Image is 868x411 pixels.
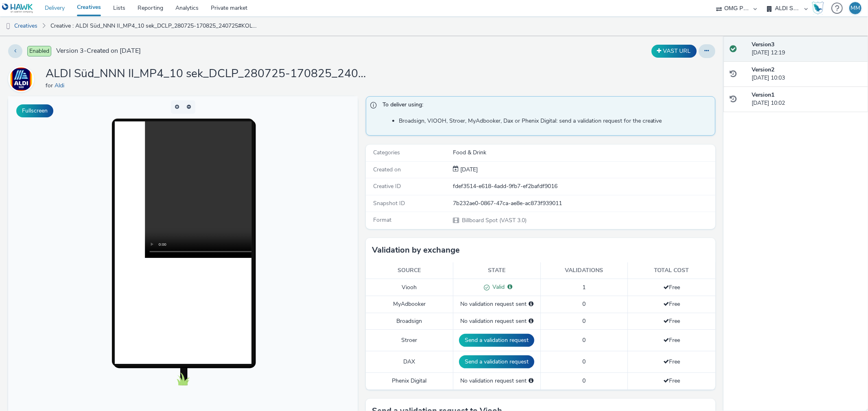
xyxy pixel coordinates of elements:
[366,330,453,351] td: Stroer
[752,41,861,57] div: [DATE] 12:19
[540,262,628,279] th: Validations
[459,166,478,173] span: [DATE]
[56,46,141,56] span: Version 3 - Created on [DATE]
[46,16,263,36] a: Creative : ALDI Süd_NNN II_MP4_10 sek_DCLP_280725-170825_240725#KOLN#DUSS
[373,166,401,173] span: Created on
[649,45,699,58] div: Duplicate the creative as a VAST URL
[453,149,714,157] div: Food & Drink
[663,377,680,385] span: Free
[383,101,707,111] span: To deliver using:
[529,300,533,308] div: Please select a deal below and click on Send to send a validation request to MyAdbooker.
[582,336,586,344] span: 0
[457,300,536,308] div: No validation request sent
[752,66,774,74] strong: Version 2
[55,82,68,89] a: Aldi
[752,66,861,82] div: [DATE] 10:03
[752,91,774,99] strong: Version 1
[16,104,53,117] button: Fullscreen
[27,46,51,56] span: Enabled
[582,377,586,385] span: 0
[652,45,697,58] button: VAST URL
[46,82,55,89] span: for
[582,300,586,308] span: 0
[373,199,405,207] span: Snapshot ID
[366,262,453,279] th: Source
[812,2,827,15] a: Hawk Academy
[663,300,680,308] span: Free
[459,166,478,174] div: Creation 25 July 2025, 10:02
[582,283,586,291] span: 1
[663,358,680,366] span: Free
[529,377,533,385] div: Please select a deal below and click on Send to send a validation request to Phenix Digital.
[366,296,453,313] td: MyAdbooker
[752,91,861,108] div: [DATE] 10:02
[812,2,824,15] img: Hawk Academy
[372,244,460,256] h3: Validation by exchange
[46,66,371,82] h1: ALDI Süd_NNN II_MP4_10 sek_DCLP_280725-170825_240725#KOLN#DUSS
[459,355,534,368] button: Send a validation request
[851,2,860,14] div: MM
[663,317,680,325] span: Free
[9,66,33,93] img: Aldi
[366,351,453,373] td: DAX
[582,358,586,366] span: 0
[373,182,401,190] span: Creative ID
[373,216,391,224] span: Format
[8,75,37,83] a: Aldi
[529,317,533,325] div: Please select a deal below and click on Send to send a validation request to Broadsign.
[373,149,400,156] span: Categories
[366,373,453,389] td: Phenix Digital
[366,313,453,329] td: Broadsign
[457,377,536,385] div: No validation request sent
[582,317,586,325] span: 0
[2,3,33,13] img: undefined Logo
[490,283,505,291] span: Valid
[628,262,715,279] th: Total cost
[453,182,714,190] div: fdef3514-e618-4add-9fb7-ef2bafdf9016
[399,117,711,125] li: Broadsign, VIOOH, Stroer, MyAdbooker, Dax or Phenix Digital: send a validation request for the cr...
[4,22,12,30] img: dooh
[663,336,680,344] span: Free
[453,199,714,208] div: 7b232ae0-0867-47ca-ae8e-ac873f939011
[457,317,536,325] div: No validation request sent
[366,279,453,296] td: Viooh
[752,41,774,48] strong: Version 3
[459,334,534,347] button: Send a validation request
[453,262,540,279] th: State
[663,283,680,291] span: Free
[461,216,527,224] span: Billboard Spot (VAST 3.0)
